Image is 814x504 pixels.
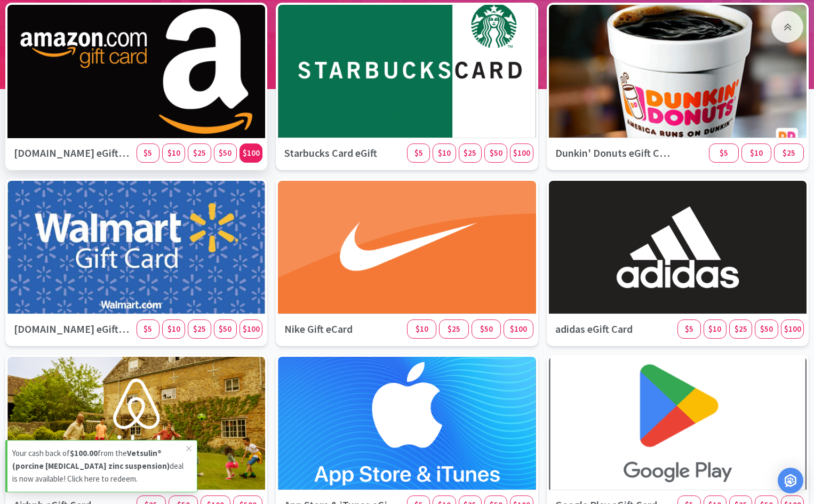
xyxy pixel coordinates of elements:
[278,138,407,168] h3: Starbucks Card eGift
[685,324,693,334] span: $5
[7,138,137,168] h3: [DOMAIN_NAME] eGift Card
[193,148,206,158] span: $25
[278,314,407,344] h3: Nike Gift eCard
[243,148,260,158] span: $100
[735,324,747,334] span: $25
[778,468,803,493] div: Open Intercom Messenger
[438,148,451,158] span: $10
[143,148,152,158] span: $5
[480,324,493,334] span: $50
[143,324,152,334] span: $5
[70,448,98,458] strong: $100.00
[464,148,476,158] span: $25
[513,148,530,158] span: $100
[708,324,721,334] span: $10
[12,447,186,485] p: Your cash back of from the deal is now available! Click here to redeem.
[416,324,428,334] span: $10
[193,324,206,334] span: $25
[167,148,180,158] span: $10
[750,148,763,158] span: $10
[219,148,232,158] span: $50
[490,148,502,158] span: $50
[784,324,801,334] span: $100
[7,314,137,344] h3: [DOMAIN_NAME] eGift Card
[448,324,460,334] span: $25
[167,324,180,334] span: $10
[720,148,728,158] span: $5
[760,324,773,334] span: $50
[219,324,232,334] span: $50
[243,324,260,334] span: $100
[414,148,423,158] span: $5
[510,324,527,334] span: $100
[783,148,795,158] span: $25
[549,314,678,344] h3: adidas eGift Card
[549,138,678,168] h3: Dunkin' Donuts eGift Card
